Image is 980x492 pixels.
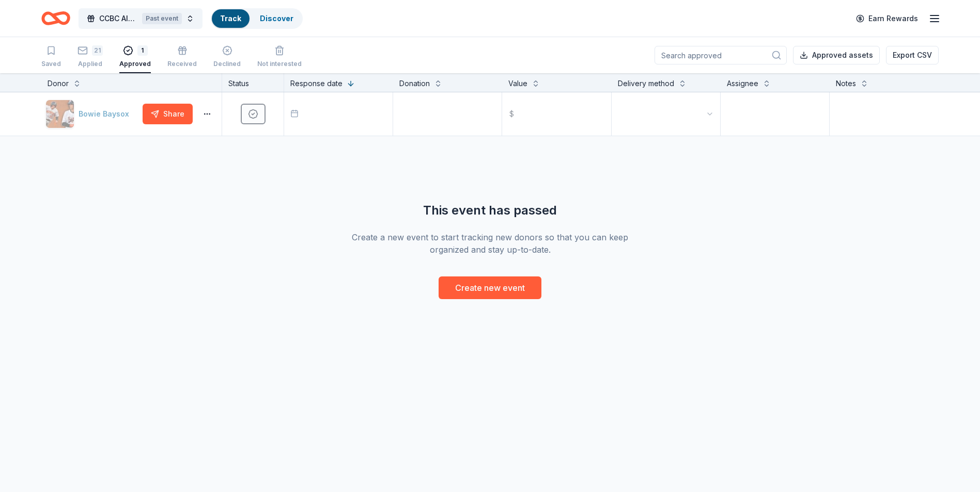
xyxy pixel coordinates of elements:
[257,41,302,73] button: Not interested
[290,77,343,90] div: Response date
[222,73,284,92] div: Status
[99,12,138,25] span: CCBC Alumni Crab Feast
[220,14,241,23] a: Track
[508,77,527,90] div: Value
[41,41,61,73] button: Saved
[77,41,103,73] button: 21Applied
[341,202,639,219] div: This event has passed
[45,100,138,128] button: Image for Bowie BaysoxBowie Baysox
[92,45,103,56] div: 21
[618,77,674,90] div: Delivery method
[77,60,103,68] div: Applied
[119,41,151,73] button: 1Approved
[167,60,197,68] div: Received
[48,77,69,90] div: Donor
[399,77,430,90] div: Donation
[119,60,151,68] div: Approved
[79,8,203,29] button: CCBC Alumni Crab FeastPast event
[211,8,303,29] button: TrackDiscover
[257,60,302,68] div: Not interested
[886,46,939,64] button: Export CSV
[793,46,880,64] button: Approved assets
[341,231,639,256] div: Create a new event to start tracking new donors so that you can keep organized and stay up-to-date.
[260,14,293,23] a: Discover
[142,13,182,24] div: Past event
[850,9,924,28] a: Earn Rewards
[213,60,241,68] div: Declined
[167,41,197,73] button: Received
[143,104,193,124] button: Share
[41,60,61,68] div: Saved
[727,77,758,90] div: Assignee
[137,45,148,56] div: 1
[213,41,241,73] button: Declined
[439,276,541,299] button: Create new event
[655,46,787,64] input: Search approved
[41,6,70,30] a: Home
[836,77,856,90] div: Notes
